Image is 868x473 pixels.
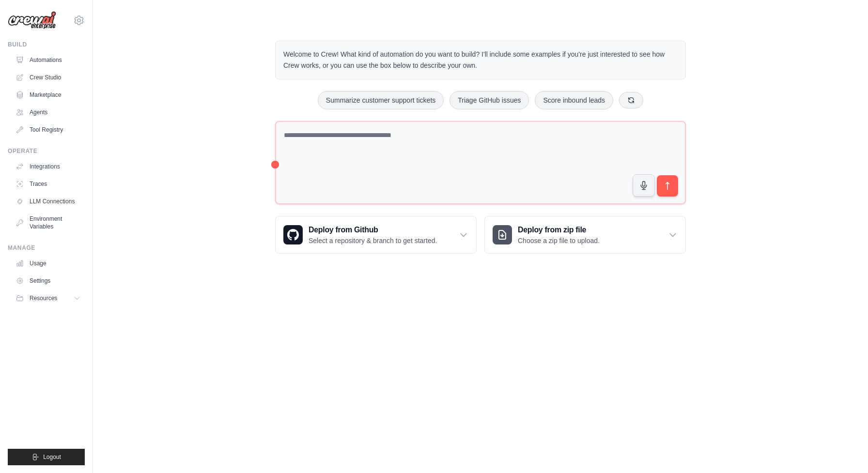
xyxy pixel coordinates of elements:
h3: Deploy from zip file [518,224,600,236]
a: Automations [12,52,85,68]
p: Choose a zip file to upload. [518,236,600,245]
button: Resources [12,290,85,306]
a: Integrations [12,159,85,174]
h3: Deploy from Github [309,224,437,236]
button: Triage GitHub issues [449,91,529,109]
div: Manage [8,244,85,252]
a: LLM Connections [12,194,85,209]
a: Traces [12,176,85,192]
img: Logo [8,11,56,30]
a: Marketplace [12,87,85,103]
a: Agents [12,105,85,120]
button: Logout [8,449,85,465]
button: Summarize customer support tickets [318,91,444,109]
a: Crew Studio [12,70,85,85]
a: Settings [12,273,85,289]
div: Build [8,41,85,48]
span: Resources [30,294,57,302]
p: Welcome to Crew! What kind of automation do you want to build? I'll include some examples if you'... [283,49,678,71]
span: Logout [43,453,61,461]
div: Operate [8,147,85,155]
a: Environment Variables [12,211,85,234]
a: Tool Registry [12,122,85,137]
a: Usage [12,256,85,271]
button: Score inbound leads [535,91,613,109]
p: Select a repository & branch to get started. [309,236,437,245]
